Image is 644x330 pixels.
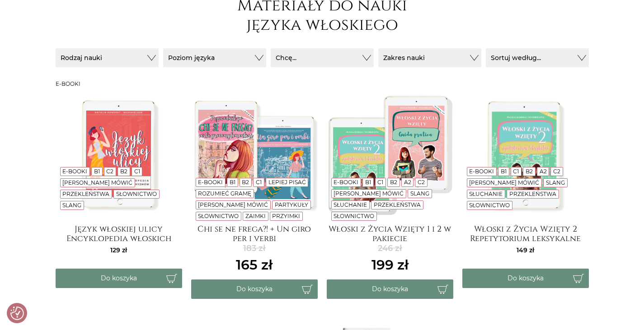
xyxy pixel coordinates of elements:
[509,191,556,197] a: Przekleństwa
[469,179,539,186] a: [PERSON_NAME] mówić
[275,201,308,208] a: Partykuły
[486,48,589,67] button: Sortuj według...
[62,179,132,186] a: [PERSON_NAME] mówić
[230,179,235,186] a: B1
[198,190,251,197] a: Rozumieć gramę
[404,179,411,186] a: A2
[134,168,140,175] a: C1
[110,246,127,254] span: 129
[198,179,223,186] a: E-booki
[374,201,421,208] a: Przekleństwa
[327,279,453,299] button: Do koszyka
[62,202,81,209] a: Slang
[272,213,300,219] a: Przyimki
[334,190,404,197] a: [PERSON_NAME] mówić
[546,179,565,186] a: Slang
[56,81,589,87] h3: E-booki
[191,224,318,242] a: Chi se ne frega?! + Un giro per i verbi
[371,255,409,275] ins: 199
[56,48,159,67] button: Rodzaj nauki
[501,168,507,175] a: B1
[526,168,533,175] a: B2
[62,191,109,197] a: Przekleństwa
[56,269,182,288] button: Do koszyka
[56,224,182,242] a: Język włoskiej ulicy Encyklopedia włoskich wulgaryzmów
[10,307,24,320] img: Revisit consent button
[517,246,534,254] span: 149
[390,179,397,186] a: B2
[469,191,503,197] a: Słuchanie
[418,179,425,186] a: C2
[10,307,24,320] button: Preferencje co do zgód
[106,168,113,175] a: C2
[256,179,262,186] a: C1
[116,191,157,197] a: Słownictwo
[191,279,318,299] button: Do koszyka
[377,179,383,186] a: C1
[268,179,306,186] a: Lepiej pisać
[242,179,249,186] a: B2
[327,224,453,242] a: Włoski z Życia Wzięty 1 i 2 w pakiecie
[462,269,589,288] button: Do koszyka
[198,201,268,208] a: [PERSON_NAME] mówić
[378,48,481,67] button: Zakres nauki
[371,242,409,255] del: 246
[198,213,239,219] a: Słownictwo
[553,168,560,175] a: C2
[513,168,519,175] a: C1
[469,202,510,209] a: Słownictwo
[236,242,273,255] del: 183
[540,168,547,175] a: A2
[163,48,266,67] button: Poziom języka
[245,213,266,219] a: Zaimki
[334,179,358,186] a: E-booki
[469,168,494,175] a: E-booki
[365,179,371,186] a: B1
[334,213,374,219] a: Słownictwo
[334,201,367,208] a: Słuchanie
[271,48,374,67] button: Chcę...
[120,168,127,175] a: B2
[62,168,87,175] a: E-booki
[94,168,100,175] a: B1
[236,255,273,275] ins: 165
[410,190,429,197] a: Slang
[462,224,589,242] a: Włoski z Życia Wzięty 2 Repetytorium leksykalne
